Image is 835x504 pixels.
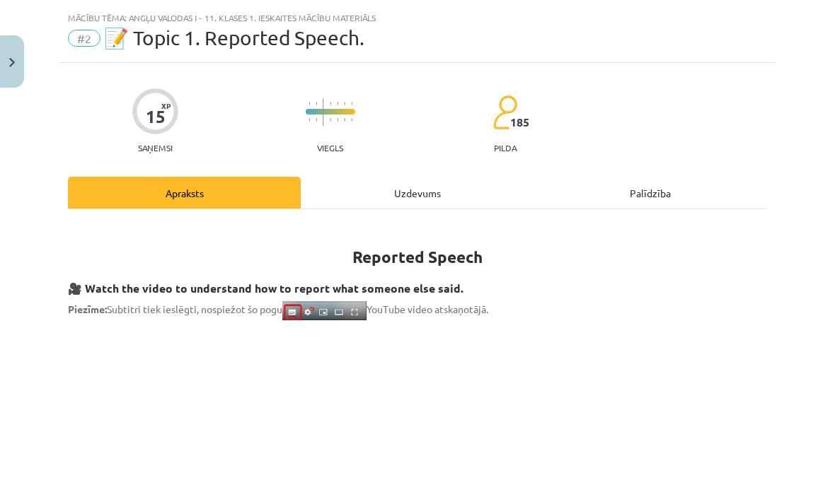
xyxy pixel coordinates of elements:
div: Palīdzība [534,177,767,209]
img: icon-short-line-57e1e144782c952c97e751825c79c345078a6d821885a25fce030b3d8c18986b.svg [337,102,338,105]
div: Mācību tēma: Angļu valodas i - 11. klases 1. ieskaites mācību materiāls [68,13,767,23]
img: icon-short-line-57e1e144782c952c97e751825c79c345078a6d821885a25fce030b3d8c18986b.svg [344,118,345,122]
p: pilda [494,143,517,153]
img: icon-short-line-57e1e144782c952c97e751825c79c345078a6d821885a25fce030b3d8c18986b.svg [344,102,345,105]
img: icon-short-line-57e1e144782c952c97e751825c79c345078a6d821885a25fce030b3d8c18986b.svg [337,118,338,122]
strong: Reported Speech [352,247,483,267]
span: 185 [510,116,529,129]
strong: 🎥 Watch the video to understand how to report what someone else said. [68,281,463,295]
span: 📝 Topic 1. Reported Speech. [104,26,364,49]
img: icon-short-line-57e1e144782c952c97e751825c79c345078a6d821885a25fce030b3d8c18986b.svg [316,102,317,105]
img: students-c634bb4e5e11cddfef0936a35e636f08e4e9abd3cc4e673bd6f9a4125e45ecb1.svg [493,95,517,130]
img: icon-long-line-d9ea69661e0d244f92f715978eff75569469978d946b2353a9bb055b3ed8787d.svg [323,98,324,126]
p: Saņemsi [132,143,178,153]
img: icon-short-line-57e1e144782c952c97e751825c79c345078a6d821885a25fce030b3d8c18986b.svg [309,118,310,122]
span: #2 [68,30,100,47]
span: Subtitri tiek ieslēgti, nospiežot šo pogu YouTube video atskaņotājā. [68,303,488,315]
img: icon-close-lesson-0947bae3869378f0d4975bcd49f059093ad1ed9edebbc8119c70593378902aed.svg [9,58,15,67]
div: 15 [146,107,166,127]
img: icon-short-line-57e1e144782c952c97e751825c79c345078a6d821885a25fce030b3d8c18986b.svg [351,118,352,122]
span: XP [161,102,171,110]
img: icon-short-line-57e1e144782c952c97e751825c79c345078a6d821885a25fce030b3d8c18986b.svg [330,118,331,122]
img: icon-short-line-57e1e144782c952c97e751825c79c345078a6d821885a25fce030b3d8c18986b.svg [330,102,331,105]
strong: Piezīme: [68,303,107,315]
p: Viegls [317,143,343,153]
div: Apraksts [68,177,301,209]
img: icon-short-line-57e1e144782c952c97e751825c79c345078a6d821885a25fce030b3d8c18986b.svg [309,102,310,105]
div: Uzdevums [301,177,534,209]
img: icon-short-line-57e1e144782c952c97e751825c79c345078a6d821885a25fce030b3d8c18986b.svg [316,118,317,122]
img: icon-short-line-57e1e144782c952c97e751825c79c345078a6d821885a25fce030b3d8c18986b.svg [351,102,352,105]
